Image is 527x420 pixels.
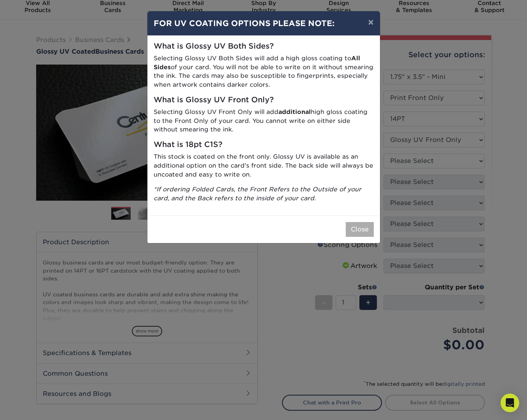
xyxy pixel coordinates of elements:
p: Selecting Glossy UV Both Sides will add a high gloss coating to of your card. You will not be abl... [154,54,374,89]
i: *If ordering Folded Cards, the Front Refers to the Outside of your card, and the Back refers to t... [154,185,361,202]
button: × [362,11,380,33]
div: Open Intercom Messenger [501,394,519,412]
strong: All Sides [154,54,360,71]
h5: What is 18pt C1S? [154,140,374,149]
p: This stock is coated on the front only. Glossy UV is available as an additional option on the car... [154,152,374,179]
h4: FOR UV COATING OPTIONS PLEASE NOTE: [154,17,374,29]
strong: additional [278,108,311,115]
h5: What is Glossy UV Front Only? [154,96,374,105]
h5: What is Glossy UV Both Sides? [154,42,374,51]
p: Selecting Glossy UV Front Only will add high gloss coating to the Front Only of your card. You ca... [154,108,374,134]
button: Close [346,222,374,237]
